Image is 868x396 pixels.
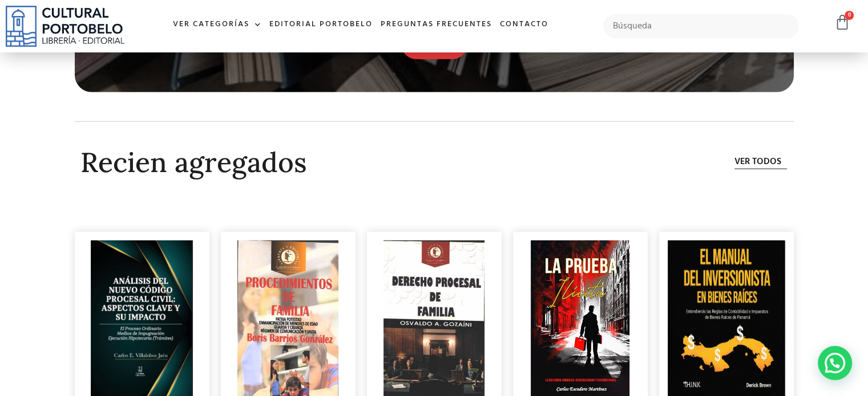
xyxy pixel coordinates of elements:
[734,155,787,169] a: Ver todos
[377,13,496,37] a: Preguntas frecuentes
[818,346,852,380] div: Contactar por WhatsApp
[845,11,854,20] span: 0
[496,13,552,37] a: Contacto
[265,13,377,37] a: Editorial Portobelo
[834,14,850,31] a: 0
[169,13,265,37] a: Ver Categorías
[80,148,635,178] h2: Recien agregados
[603,14,799,38] input: Búsqueda
[734,155,781,169] span: Ver todos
